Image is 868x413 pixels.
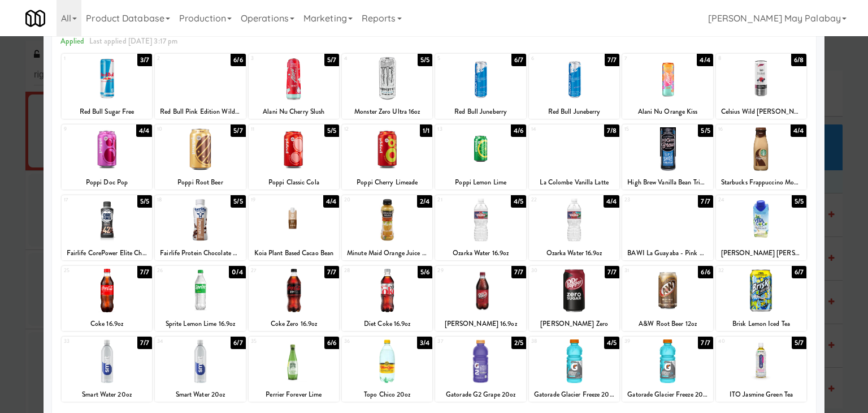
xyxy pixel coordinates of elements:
[344,337,387,346] div: 36
[344,246,431,260] div: Minute Maid Orange Juice 12oz
[157,54,200,63] div: 2
[155,105,245,119] div: Red Bull Pink Edition Wild Berries Sugar Free
[435,175,526,190] div: Poppi Lemon Lime
[437,195,480,205] div: 21
[531,317,618,331] div: [PERSON_NAME] Zero
[342,195,432,260] div: 202/4Minute Maid Orange Juice 12oz
[529,54,619,119] div: 67/7Red Bull Juneberry
[697,54,713,66] div: 4/4
[624,105,711,119] div: Alani Nu Orange Kiss
[250,175,337,190] div: Poppi Classic Cola
[231,54,245,66] div: 6/6
[716,54,806,119] div: 86/8Celsius Wild [PERSON_NAME]
[435,195,526,260] div: 214/5Ozarka Water 16.9oz
[791,54,806,66] div: 6/8
[231,195,245,208] div: 5/5
[529,246,619,260] div: Ozarka Water 16.9oz
[417,337,432,349] div: 3/4
[344,54,387,63] div: 4
[324,337,339,349] div: 6/6
[529,266,619,331] div: 307/7[PERSON_NAME] Zero
[435,105,526,119] div: Red Bull Juneberry
[137,266,152,278] div: 7/7
[624,124,667,134] div: 15
[418,266,432,278] div: 5/6
[622,266,713,331] div: 316/6A&W Root Beer 12oz
[698,337,713,349] div: 7/7
[531,246,618,260] div: Ozarka Water 16.9oz
[718,54,761,63] div: 8
[531,175,618,190] div: La Colombe Vanilla Latte
[249,246,339,260] div: Koia Plant Based Cacao Bean
[62,124,152,190] div: 94/4Poppi Doc Pop
[622,195,713,260] div: 237/7BAWI La Guayaba - Pink Guava
[531,54,574,63] div: 6
[718,175,805,190] div: Starbucks Frappuccino Mocha
[157,337,200,346] div: 34
[624,266,667,276] div: 31
[60,36,85,46] span: Applied
[342,54,432,119] div: 45/5Monster Zero Ultra 16oz
[718,246,805,260] div: [PERSON_NAME] [PERSON_NAME] 11.1
[604,124,619,137] div: 7/8
[231,337,245,349] div: 6/7
[64,266,107,276] div: 25
[511,124,526,137] div: 4/6
[249,337,339,402] div: 356/6Perrier Forever Lime
[157,124,200,134] div: 10
[435,388,526,402] div: Gatorade G2 Grape 20oz
[531,266,574,276] div: 30
[155,195,245,260] div: 185/5Fairlife Protein Chocolate 30g
[251,54,294,63] div: 3
[718,105,805,119] div: Celsius Wild [PERSON_NAME]
[250,388,337,402] div: Perrier Forever Lime
[622,105,713,119] div: Alani Nu Orange Kiss
[63,175,150,190] div: Poppi Doc Pop
[435,266,526,331] div: 297/7[PERSON_NAME] 16.9oz
[155,337,245,402] div: 346/7Smart Water 20oz
[342,124,432,190] div: 121/1Poppi Cherry Limeade
[157,317,244,331] div: Sprite Lemon Lime 16.9oz
[435,337,526,402] div: 372/5Gatorade G2 Grape 20oz
[698,124,713,137] div: 5/5
[716,317,806,331] div: Brisk Lemon Iced Tea
[136,124,152,137] div: 4/4
[529,195,619,260] div: 224/4Ozarka Water 16.9oz
[511,54,526,66] div: 6/7
[437,175,524,190] div: Poppi Lemon Lime
[64,124,107,134] div: 9
[155,124,245,190] div: 105/7Poppi Root Beer
[624,317,711,331] div: A&W Root Beer 12oz
[716,246,806,260] div: [PERSON_NAME] [PERSON_NAME] 11.1
[344,388,431,402] div: Topo Chico 20oz
[249,388,339,402] div: Perrier Forever Lime
[435,54,526,119] div: 56/7Red Bull Juneberry
[342,105,432,119] div: Monster Zero Ultra 16oz
[624,54,667,63] div: 7
[511,337,526,349] div: 2/5
[791,124,806,137] div: 4/4
[344,317,431,331] div: Diet Coke 16.9oz
[716,337,806,402] div: 405/7ITO Jasmine Green Tea
[420,124,432,137] div: 1/1
[622,54,713,119] div: 74/4Alani Nu Orange Kiss
[437,266,480,276] div: 29
[63,317,150,331] div: Coke 16.9oz
[155,266,245,331] div: 260/4Sprite Lemon Lime 16.9oz
[435,124,526,190] div: 134/6Poppi Lemon Lime
[342,388,432,402] div: Topo Chico 20oz
[231,124,245,137] div: 5/7
[324,54,339,66] div: 5/7
[250,246,337,260] div: Koia Plant Based Cacao Bean
[531,195,574,205] div: 22
[437,388,524,402] div: Gatorade G2 Grape 20oz
[157,266,200,276] div: 26
[622,246,713,260] div: BAWI La Guayaba - Pink Guava
[529,388,619,402] div: Gatorade Glacier Freeze 20oz
[531,124,574,134] div: 14
[437,124,480,134] div: 13
[718,388,805,402] div: ITO Jasmine Green Tea
[437,317,524,331] div: [PERSON_NAME] 16.9oz
[251,124,294,134] div: 11
[716,388,806,402] div: ITO Jasmine Green Tea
